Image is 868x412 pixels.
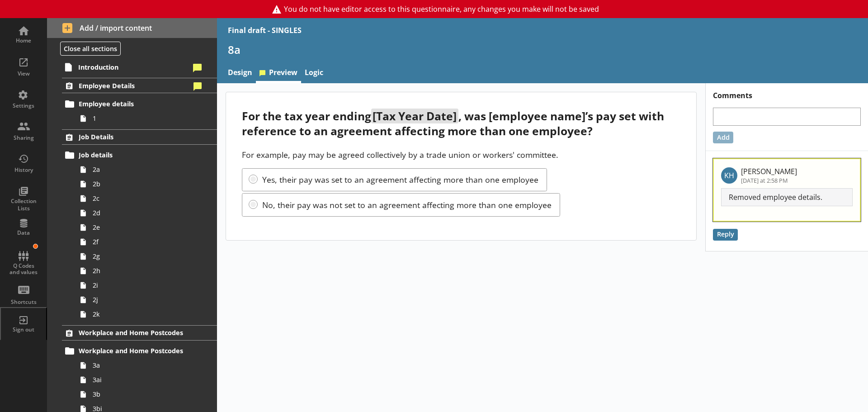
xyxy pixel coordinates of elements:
[93,194,193,203] span: 2c
[8,70,39,77] div: View
[62,97,217,111] a: Employee details
[93,361,193,369] span: 3a
[76,111,217,126] a: 1
[76,191,217,206] a: 2c
[8,37,39,44] div: Home
[62,344,217,358] a: Workplace and Home Postcodes
[61,60,217,74] a: Introduction
[62,129,217,145] a: Job Details
[8,263,39,276] div: Q Codes and values
[62,148,217,162] a: Job details
[741,176,797,185] p: [DATE] at 2:58 PM
[93,208,193,217] span: 2d
[76,278,217,293] a: 2i
[256,64,301,83] a: Preview
[79,328,190,337] span: Workplace and Home Postcodes
[76,293,217,307] a: 2j
[79,81,190,90] span: Employee Details
[8,102,39,109] div: Settings
[242,149,680,160] p: For example, pay may be agreed collectively by a trade union or workers' committee.
[62,23,202,33] span: Add / import content
[76,162,217,177] a: 2a
[62,325,217,341] a: Workplace and Home Postcodes
[93,165,193,174] span: 2a
[76,387,217,402] a: 3b
[93,114,193,123] span: 1
[301,64,327,83] a: Logic
[47,78,217,125] li: Employee DetailsEmployee details1
[76,307,217,322] a: 2k
[242,109,680,138] div: For the tax year ending , was [employee name]’s pay set with reference to an agreement affecting ...
[76,235,217,249] a: 2f
[79,133,190,141] span: Job Details
[79,346,190,355] span: Workplace and Home Postcodes
[228,43,857,57] h1: 8a
[8,198,39,212] div: Collection Lists
[8,298,39,306] div: Shortcuts
[76,249,217,264] a: 2g
[76,206,217,220] a: 2d
[741,166,797,176] p: [PERSON_NAME]
[76,220,217,235] a: 2e
[76,373,217,387] a: 3ai
[79,151,190,159] span: Job details
[93,223,193,232] span: 2e
[713,229,738,241] button: Reply
[721,188,853,206] p: Removed employee details.
[60,42,121,56] button: Close all sections
[93,310,193,318] span: 2k
[47,129,217,322] li: Job DetailsJob details2a2b2c2d2e2f2g2h2i2j2k
[8,326,39,333] div: Sign out
[47,18,217,38] button: Add / import content
[93,375,193,384] span: 3ai
[93,295,193,304] span: 2j
[8,229,39,237] div: Data
[93,237,193,246] span: 2f
[224,64,256,83] a: Design
[371,109,458,123] span: [Tax Year Date]
[78,63,190,71] span: Introduction
[62,78,217,93] a: Employee Details
[66,97,217,126] li: Employee details1
[76,264,217,278] a: 2h
[706,83,868,100] h1: Comments
[228,25,302,35] div: Final draft - SINGLES
[79,99,190,108] span: Employee details
[721,167,737,184] p: KH
[76,177,217,191] a: 2b
[93,266,193,275] span: 2h
[93,180,193,188] span: 2b
[93,252,193,260] span: 2g
[66,148,217,322] li: Job details2a2b2c2d2e2f2g2h2i2j2k
[93,281,193,289] span: 2i
[93,390,193,398] span: 3b
[8,134,39,142] div: Sharing
[8,166,39,174] div: History
[76,358,217,373] a: 3a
